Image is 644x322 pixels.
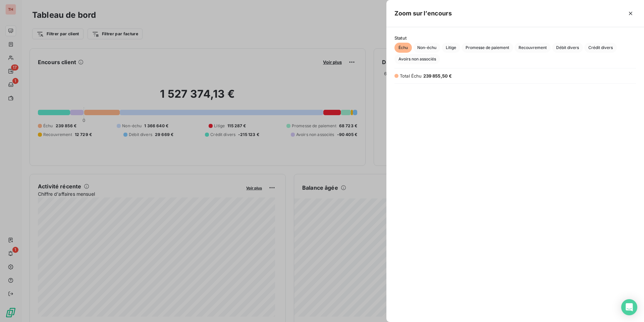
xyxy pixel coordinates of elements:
button: Avoirs non associés [394,54,440,64]
button: Échu [394,43,412,53]
div: grid [386,88,644,314]
button: Recouvrement [515,43,551,53]
div: Open Intercom Messenger [621,299,637,315]
button: Débit divers [552,43,583,53]
button: Crédit divers [584,43,617,53]
h5: Zoom sur l’encours [394,9,452,18]
span: Statut [394,35,636,41]
span: Total Échu [400,73,422,79]
span: 239 855,50 € [423,73,452,79]
button: Litige [442,43,460,53]
button: Non-échu [413,43,440,53]
button: Promesse de paiement [462,43,513,53]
